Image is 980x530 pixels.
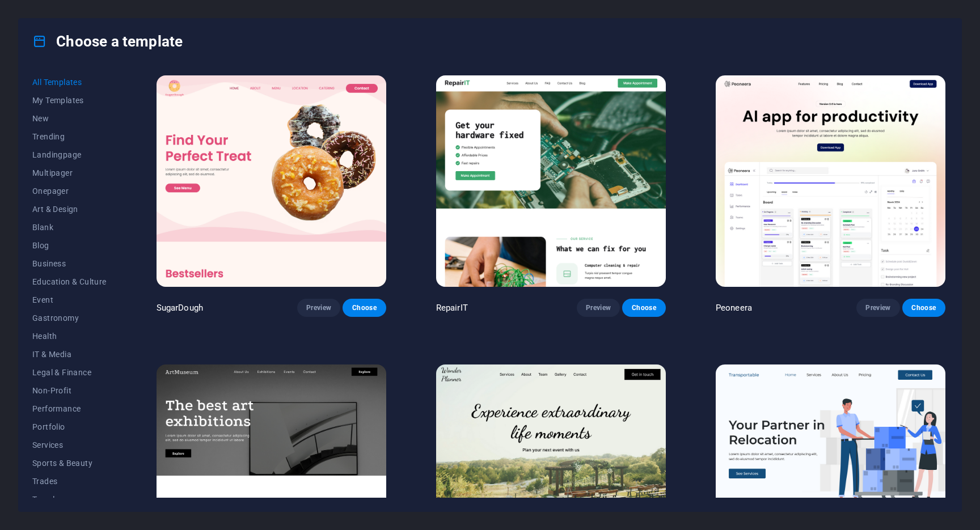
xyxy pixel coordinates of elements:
[32,313,107,323] span: Gastronomy
[902,299,945,317] button: Choose
[32,218,107,236] button: Blank
[32,477,107,486] span: Trades
[32,386,107,395] span: Non-Profit
[32,259,107,268] span: Business
[32,273,107,291] button: Education & Culture
[32,350,107,359] span: IT & Media
[32,422,107,431] span: Portfolio
[32,418,107,436] button: Portfolio
[32,223,107,232] span: Blank
[32,490,107,508] button: Travel
[32,32,183,50] h4: Choose a template
[32,78,107,87] span: All Templates
[32,381,107,400] button: Non-Profit
[716,75,945,287] img: Peoneera
[911,303,936,312] span: Choose
[32,400,107,418] button: Performance
[32,277,107,286] span: Education & Culture
[297,299,340,317] button: Preview
[32,128,107,146] button: Trending
[32,109,107,128] button: New
[32,332,107,341] span: Health
[32,168,107,177] span: Multipager
[32,368,107,377] span: Legal & Finance
[32,495,107,504] span: Travel
[577,299,620,317] button: Preview
[32,459,107,468] span: Sports & Beauty
[32,436,107,454] button: Services
[32,309,107,327] button: Gastronomy
[32,440,107,450] span: Services
[32,454,107,472] button: Sports & Beauty
[32,404,107,413] span: Performance
[32,73,107,91] button: All Templates
[32,114,107,123] span: New
[865,303,890,312] span: Preview
[631,303,656,312] span: Choose
[622,299,665,317] button: Choose
[32,363,107,381] button: Legal & Finance
[32,472,107,490] button: Trades
[32,291,107,309] button: Event
[352,303,377,312] span: Choose
[306,303,331,312] span: Preview
[32,200,107,218] button: Art & Design
[32,91,107,109] button: My Templates
[32,96,107,105] span: My Templates
[32,132,107,141] span: Trending
[32,345,107,363] button: IT & Media
[32,146,107,164] button: Landingpage
[856,299,899,317] button: Preview
[32,164,107,182] button: Multipager
[32,205,107,214] span: Art & Design
[32,182,107,200] button: Onepager
[436,75,666,287] img: RepairIT
[436,302,468,313] p: RepairIT
[32,150,107,159] span: Landingpage
[32,295,107,304] span: Event
[586,303,611,312] span: Preview
[343,299,386,317] button: Choose
[32,255,107,273] button: Business
[716,302,752,313] p: Peoneera
[32,236,107,255] button: Blog
[32,327,107,345] button: Health
[157,302,203,313] p: SugarDough
[32,241,107,250] span: Blog
[32,186,107,196] span: Onepager
[157,75,386,287] img: SugarDough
